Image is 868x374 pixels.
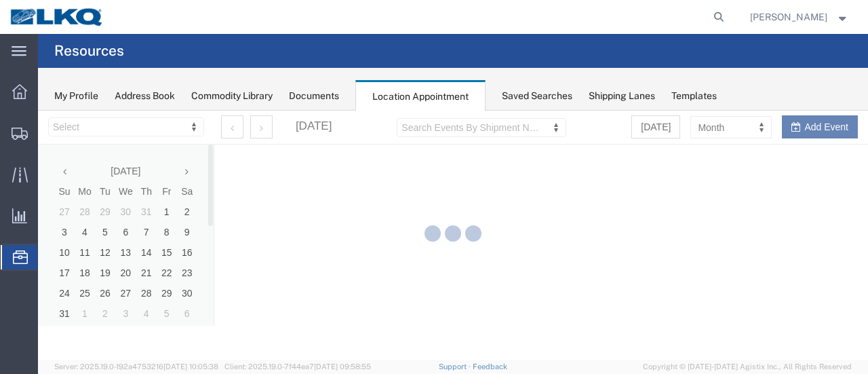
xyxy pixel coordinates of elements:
[191,89,273,103] div: Commodity Library
[439,362,473,371] a: Support
[54,34,124,68] h4: Resources
[289,89,339,103] div: Documents
[54,89,98,103] div: My Profile
[502,89,572,103] div: Saved Searches
[54,362,218,371] span: Server: 2025.19.0-192a4753216
[473,362,507,371] a: Feedback
[355,80,486,111] div: Location Appointment
[749,9,850,25] button: [PERSON_NAME]
[163,362,218,371] span: [DATE] 10:05:38
[671,89,717,103] div: Templates
[224,362,371,371] span: Client: 2025.19.0-7f44ea7
[115,89,175,103] div: Address Book
[750,10,827,24] span: Sopha Sam
[9,7,104,27] img: logo
[643,361,852,373] span: Copyright © [DATE]-[DATE] Agistix Inc., All Rights Reserved
[314,362,371,371] span: [DATE] 09:58:55
[589,89,655,103] div: Shipping Lanes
